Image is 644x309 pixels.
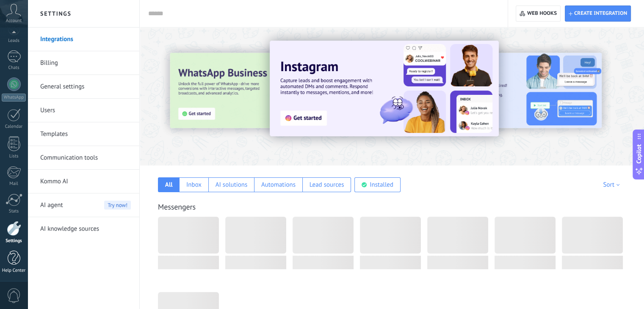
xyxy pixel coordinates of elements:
[40,28,131,51] a: Integrations
[6,18,22,24] span: Account
[2,209,26,214] div: Stats
[2,181,26,187] div: Mail
[2,268,26,273] div: Help Center
[28,146,139,170] li: Communication tools
[2,94,26,102] div: WhatsApp
[40,217,131,241] a: AI knowledge sources
[270,41,499,136] img: Slide 1
[261,181,296,189] div: Automations
[28,122,139,146] li: Templates
[165,181,173,189] div: All
[28,170,139,193] li: Kommo AI
[40,170,131,193] a: Kommo AI
[2,38,26,44] div: Leads
[2,238,26,244] div: Settings
[40,75,131,99] a: General settings
[421,53,602,128] img: Slide 2
[603,181,622,189] div: Sort
[186,181,202,189] div: Inbox
[40,51,131,75] a: Billing
[40,193,131,217] a: AI agentTry now!
[527,10,557,17] span: Web hooks
[28,51,139,75] li: Billing
[40,193,63,217] span: AI agent
[104,201,131,210] span: Try now!
[28,217,139,240] li: AI knowledge sources
[2,154,26,159] div: Lists
[28,193,139,217] li: AI agent
[2,124,26,130] div: Calendar
[370,181,393,189] div: Installed
[170,53,350,128] img: Slide 3
[40,122,131,146] a: Templates
[310,181,344,189] div: Lead sources
[40,146,131,170] a: Communication tools
[2,65,26,71] div: Chats
[158,202,196,212] a: Messengers
[28,28,139,51] li: Integrations
[565,6,631,22] button: Create integration
[574,10,627,17] span: Create integration
[28,99,139,122] li: Users
[40,99,131,122] a: Users
[216,181,248,189] div: AI solutions
[516,6,560,22] button: Web hooks
[635,144,643,164] span: Copilot
[28,75,139,99] li: General settings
